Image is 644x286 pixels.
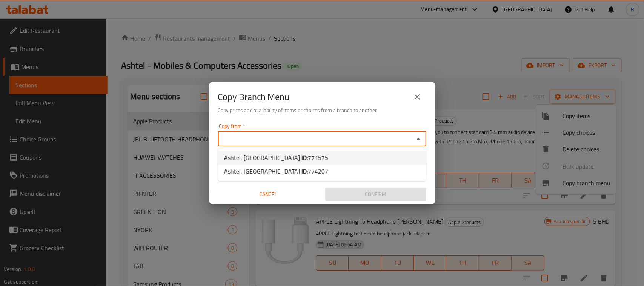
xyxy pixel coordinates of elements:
[221,190,316,199] span: Cancel
[413,134,424,144] button: Close
[308,152,328,163] span: 771575
[224,167,328,176] span: Ashtel, [GEOGRAPHIC_DATA]
[224,153,328,162] span: Ashtel, [GEOGRAPHIC_DATA]
[301,166,308,177] b: ID:
[408,88,426,106] button: close
[218,106,426,114] h6: Copy prices and availability of items or choices from a branch to another
[218,91,290,103] h2: Copy Branch Menu
[301,152,308,163] b: ID:
[308,166,328,177] span: 774207
[218,188,319,201] button: Cancel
